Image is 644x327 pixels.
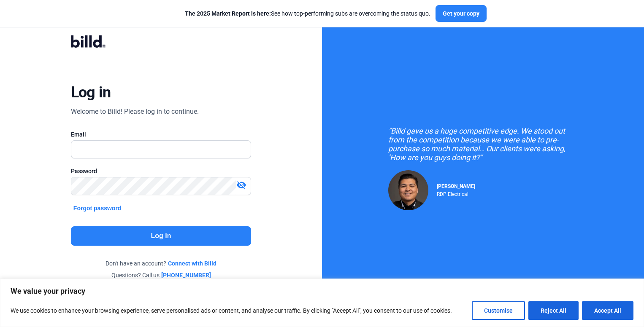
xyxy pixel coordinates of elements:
[71,130,251,139] div: Email
[71,226,251,246] button: Log in
[472,301,525,320] button: Customise
[71,271,251,279] div: Questions? Call us
[582,301,633,320] button: Accept All
[185,10,271,17] span: The 2025 Market Report is here:
[388,170,428,210] img: Raul Pacheco
[437,183,475,189] span: [PERSON_NAME]
[161,271,211,279] a: [PHONE_NUMBER]
[236,180,246,190] mat-icon: visibility_off
[437,189,475,197] div: RDP Electrical
[71,167,251,175] div: Password
[71,259,251,268] div: Don't have an account?
[11,286,633,296] p: We value your privacy
[528,301,579,320] button: Reject All
[168,259,216,268] a: Connect with Billd
[185,9,430,18] div: See how top-performing subs are overcoming the status quo.
[388,126,578,162] div: "Billd gave us a huge competitive edge. We stood out from the competition because we were able to...
[71,107,199,117] div: Welcome to Billd! Please log in to continue.
[11,306,452,316] p: We use cookies to enhance your browsing experience, serve personalised ads or content, and analys...
[71,83,111,102] div: Log in
[436,5,487,22] button: Get your copy
[71,204,124,213] button: Forgot password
